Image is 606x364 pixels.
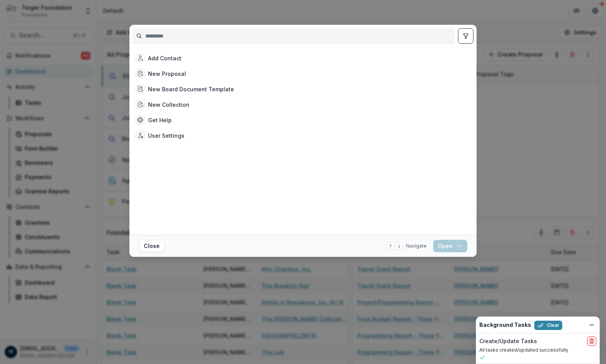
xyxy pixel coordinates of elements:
[148,132,184,140] div: User Settings
[148,70,186,78] div: New Proposal
[458,28,473,44] button: toggle filters
[587,337,596,346] button: delete
[479,347,596,354] p: All tasks created/updated successfully
[479,338,537,345] h2: Create/Update Tasks
[406,243,427,250] span: Navigate
[433,240,467,252] button: Open
[148,101,189,109] div: New Collection
[534,321,562,330] button: Clear
[479,322,531,328] h2: Background Tasks
[139,240,165,252] button: Close
[148,116,172,124] div: Get Help
[148,54,181,62] div: Add Contact
[148,85,234,93] div: New Board Document Template
[587,320,596,330] button: Dismiss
